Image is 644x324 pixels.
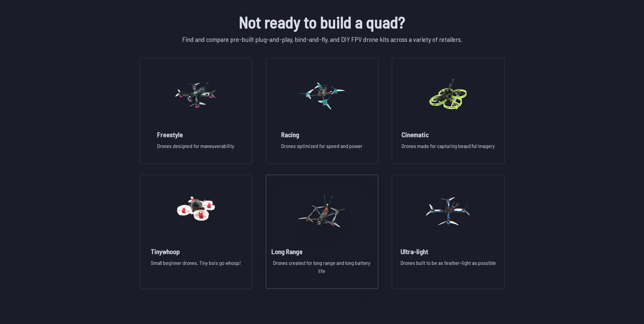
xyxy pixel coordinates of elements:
p: Drones optimized for speed and power [281,142,362,155]
p: Drones created for long range and long battery life [271,259,373,280]
a: image of categoryTinywhoopSmall beginner drones. Tiny bois go whoop! [140,175,252,289]
h1: Not ready to build a quad? [138,10,506,34]
img: image of category [424,65,473,124]
a: image of categoryCinematicDrones made for capturing beautiful imagery [392,58,504,164]
p: Small beginner drones. Tiny bois go whoop! [151,259,241,280]
h2: Long Range [271,247,373,256]
h2: Tinywhoop [151,247,241,256]
img: image of category [171,182,220,241]
h2: Cinematic [402,130,495,139]
a: image of categoryFreestyleDrones designed for maneuverability [140,58,252,164]
a: image of categoryUltra-lightDrones built to be as feather-light as possible [392,175,504,289]
p: Drones designed for maneuverability [157,142,234,155]
a: image of categoryLong RangeDrones created for long range and long battery life [266,175,378,289]
h2: Ultra-light [401,247,496,256]
img: image of category [424,182,473,241]
p: Drones made for capturing beautiful imagery [402,142,495,155]
img: image of category [297,182,346,241]
a: image of categoryRacingDrones optimized for speed and power [266,58,378,164]
p: Drones built to be as feather-light as possible [401,259,496,280]
h2: Freestyle [157,130,234,139]
img: image of category [297,65,346,124]
img: image of category [171,65,220,124]
p: Find and compare pre-built plug-and-play, bind-and-fly, and DIY FPV drone kits across a variety o... [138,34,506,44]
h2: Racing [281,130,362,139]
